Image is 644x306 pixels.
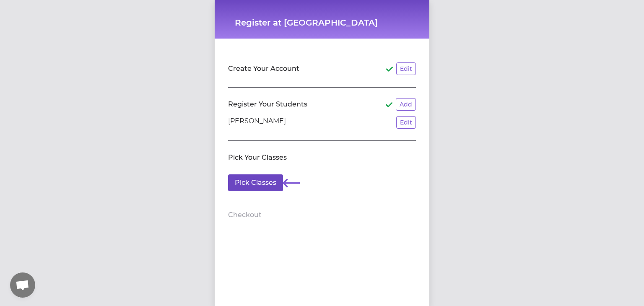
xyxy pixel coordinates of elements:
p: [PERSON_NAME] [228,116,286,129]
button: Edit [396,62,416,75]
h2: Pick Your Classes [228,153,287,163]
h2: Register Your Students [228,99,307,109]
h2: Create Your Account [228,64,299,74]
button: Pick Classes [228,174,283,191]
a: Open chat [10,272,35,298]
h2: Checkout [228,210,262,220]
h1: Register at [GEOGRAPHIC_DATA] [235,17,409,29]
button: Edit [396,116,416,129]
button: Add [396,98,416,111]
